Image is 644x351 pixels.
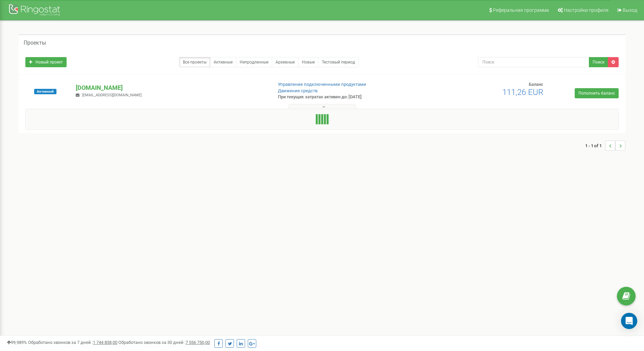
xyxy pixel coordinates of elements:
p: При текущих затратах активен до: [DATE] [278,94,419,100]
a: Активные [210,57,236,67]
span: Обработано звонков за 7 дней : [28,340,117,345]
span: Баланс [529,82,543,87]
h5: Проекты [24,40,46,46]
a: Движение средств [278,88,317,93]
p: [DOMAIN_NAME] [76,83,267,92]
span: 111,26 EUR [502,87,543,97]
button: Поиск [589,57,608,67]
a: Непродленные [236,57,272,67]
a: Тестовый период [318,57,359,67]
a: Архивные [272,57,299,67]
span: 1 - 1 of 1 [585,141,605,151]
span: Настройки профиля [564,7,609,13]
a: Новый проект [25,57,67,67]
span: Обработано звонков за 30 дней : [118,340,210,345]
span: Активный [34,89,56,94]
u: 1 744 838,00 [93,340,117,345]
span: Реферальная программа [493,7,549,13]
div: Open Intercom Messenger [621,313,637,329]
a: Новые [298,57,318,67]
span: Выход [623,7,637,13]
u: 7 556 750,00 [186,340,210,345]
span: 99,989% [7,340,27,345]
a: Пополнить баланс [575,88,619,98]
input: Поиск [478,57,589,67]
nav: ... [585,134,625,157]
span: [EMAIL_ADDRESS][DOMAIN_NAME] [82,93,142,97]
a: Все проекты [179,57,210,67]
a: Управление подключенными продуктами [278,82,366,87]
